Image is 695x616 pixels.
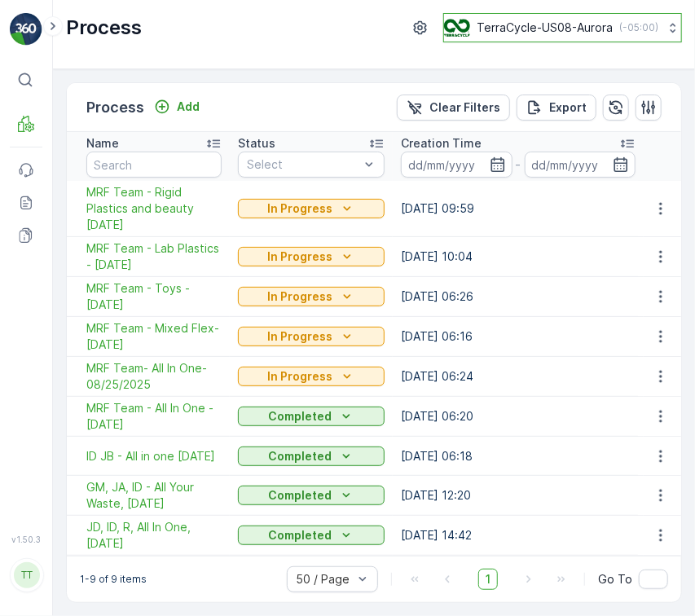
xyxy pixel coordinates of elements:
[393,181,644,237] td: [DATE] 09:59
[86,360,222,393] a: MRF Team- All In One-08/25/2025
[443,13,682,42] button: TerraCycle-US08-Aurora(-05:00)
[86,519,222,552] span: JD, ID, R, All In One, [DATE]
[147,97,206,117] button: Add
[86,184,222,233] a: MRF Team - Rigid Plastics and beauty 09/16/25
[268,408,332,425] p: Completed
[268,527,332,543] p: Completed
[517,95,596,121] button: Export
[477,20,613,36] p: TerraCycle-US08-Aurora
[86,152,222,178] input: Search
[238,287,385,306] button: In Progress
[10,13,42,46] img: logo
[66,15,142,41] p: Process
[393,237,644,277] td: [DATE] 10:04
[86,280,222,313] a: MRF Team - Toys - 09/08/2025
[429,99,500,116] p: Clear Filters
[10,535,42,544] span: v 1.50.3
[268,487,332,504] p: Completed
[177,99,200,115] p: Add
[238,135,275,152] p: Status
[86,400,222,433] a: MRF Team - All In One - 6/9/25
[238,367,385,386] button: In Progress
[86,280,222,313] span: MRF Team - Toys - [DATE]
[86,135,119,152] p: Name
[401,152,512,178] input: dd/mm/yyyy
[393,397,644,437] td: [DATE] 06:20
[10,548,42,603] button: TT
[397,95,510,121] button: Clear Filters
[516,155,521,174] p: -
[393,357,644,397] td: [DATE] 06:24
[393,516,644,556] td: [DATE] 14:42
[238,327,385,346] button: In Progress
[267,249,332,265] p: In Progress
[86,448,222,464] a: ID JB - All in one 4/23/25
[525,152,636,178] input: dd/mm/yyyy
[478,569,498,590] span: 1
[238,526,385,545] button: Completed
[238,486,385,505] button: Completed
[86,240,222,273] a: MRF Team - Lab Plastics - 09/15/2025
[238,199,385,218] button: In Progress
[86,184,222,233] span: MRF Team - Rigid Plastics and beauty [DATE]
[86,400,222,433] span: MRF Team - All In One - [DATE]
[393,317,644,357] td: [DATE] 06:16
[238,407,385,426] button: Completed
[393,437,644,476] td: [DATE] 06:18
[238,447,385,466] button: Completed
[393,277,644,317] td: [DATE] 06:26
[598,571,632,587] span: Go To
[86,479,222,512] a: GM, JA, ID - All Your Waste, 3/12/25
[393,476,644,516] td: [DATE] 12:20
[86,320,222,353] span: MRF Team - Mixed Flex- [DATE]
[238,247,385,266] button: In Progress
[14,562,40,588] div: TT
[86,479,222,512] span: GM, JA, ID - All Your Waste, [DATE]
[86,519,222,552] a: JD, ID, R, All In One, 10/10/24
[401,135,482,152] p: Creation Time
[86,96,144,119] p: Process
[549,99,587,116] p: Export
[268,448,332,464] p: Completed
[619,21,658,34] p: ( -05:00 )
[86,448,222,464] span: ID JB - All in one [DATE]
[267,288,332,305] p: In Progress
[86,240,222,273] span: MRF Team - Lab Plastics - [DATE]
[86,320,222,353] a: MRF Team - Mixed Flex- 09/04/2025
[267,368,332,385] p: In Progress
[267,328,332,345] p: In Progress
[80,573,147,586] p: 1-9 of 9 items
[444,19,470,37] img: image_ci7OI47.png
[267,200,332,217] p: In Progress
[247,156,359,173] p: Select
